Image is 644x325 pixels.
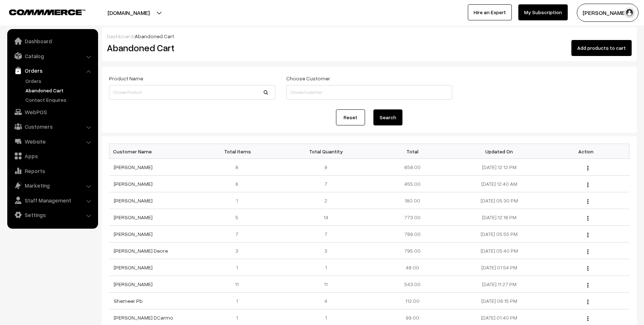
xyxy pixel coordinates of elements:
td: [DATE] 12:40 AM [456,176,543,192]
a: Contact Enquires [24,96,96,104]
td: [DATE] 11:27 PM [456,276,543,293]
a: [PERSON_NAME] [114,197,153,204]
a: Abandoned Cart [24,87,96,94]
a: [PERSON_NAME] [114,264,153,270]
h2: Abandoned Cart [107,42,275,53]
td: 2 [283,192,369,209]
td: [DATE] 12:12 PM [456,159,543,176]
td: 1 [196,259,283,276]
td: [DATE] 05:30 PM [456,192,543,209]
button: [DOMAIN_NAME] [82,4,175,22]
td: 455.00 [369,176,456,192]
a: [PERSON_NAME] [114,181,153,187]
td: 1 [196,293,283,309]
button: [PERSON_NAME]… [577,4,639,22]
td: 795.00 [369,242,456,259]
span: Abandoned Cart [135,33,174,39]
img: Menu [587,249,588,254]
td: 9 [283,159,369,176]
td: 8 [196,159,283,176]
a: Staff Management [9,194,96,207]
a: Orders [9,64,96,77]
input: Choose Customer [286,85,453,100]
label: Choose Customer [286,75,330,82]
img: Menu [587,316,588,321]
th: Action [543,144,629,159]
img: Menu [587,199,588,204]
button: Add products to cart [571,40,632,56]
th: Total [369,144,456,159]
td: 7 [283,176,369,192]
a: [PERSON_NAME] [114,164,153,170]
th: Customer Name [109,144,196,159]
a: Dashboard [107,33,133,39]
td: 5 [196,209,283,226]
a: Orders [24,77,96,85]
img: Menu [587,216,588,221]
a: Shemeer Pb [114,298,143,304]
a: Hire an Expert [468,4,512,20]
td: 7 [283,226,369,242]
a: Reset [336,109,365,125]
td: 789.00 [369,226,456,242]
label: Product Name [109,75,143,82]
td: 11 [196,276,283,293]
a: WebPOS [9,105,96,119]
th: Total Quantity [283,144,369,159]
td: 48.00 [369,259,456,276]
td: 6 [196,176,283,192]
td: 7 [196,226,283,242]
a: Website [9,135,96,148]
img: Menu [587,283,588,288]
div: / [107,32,632,40]
td: 180.00 [369,192,456,209]
td: 14 [283,209,369,226]
td: [DATE] 05:55 PM [456,226,543,242]
td: 3 [196,242,283,259]
a: My Subscription [518,4,568,20]
a: [PERSON_NAME] DCarmo [114,314,173,321]
a: [PERSON_NAME] [114,281,153,287]
a: [PERSON_NAME] Deore [114,248,168,254]
img: Menu [587,166,588,170]
img: Menu [587,266,588,271]
a: [PERSON_NAME] [114,231,153,237]
img: Menu [587,182,588,187]
a: Reports [9,164,96,177]
a: Dashboard [9,35,96,48]
a: COMMMERCE [9,7,73,16]
img: Menu [587,300,588,304]
td: [DATE] 01:54 PM [456,259,543,276]
td: 112.00 [369,293,456,309]
td: 543.00 [369,276,456,293]
a: Customers [9,120,96,133]
td: [DATE] 05:40 PM [456,242,543,259]
a: Marketing [9,179,96,192]
a: Settings [9,208,96,221]
td: [DATE] 12:18 PM [456,209,543,226]
th: Total Items [196,144,283,159]
td: 3 [283,242,369,259]
td: 4 [283,293,369,309]
td: 11 [283,276,369,293]
a: Apps [9,149,96,162]
td: 1 [196,192,283,209]
img: Menu [587,233,588,237]
a: [PERSON_NAME] [114,214,153,220]
td: 1 [283,259,369,276]
a: Catalog [9,49,96,63]
td: 773.00 [369,209,456,226]
td: 658.00 [369,159,456,176]
button: Search [373,109,402,125]
input: Choose Product [109,85,275,100]
th: Updated On [456,144,543,159]
img: COMMMERCE [9,9,85,15]
img: user [624,7,635,18]
td: [DATE] 06:15 PM [456,293,543,309]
